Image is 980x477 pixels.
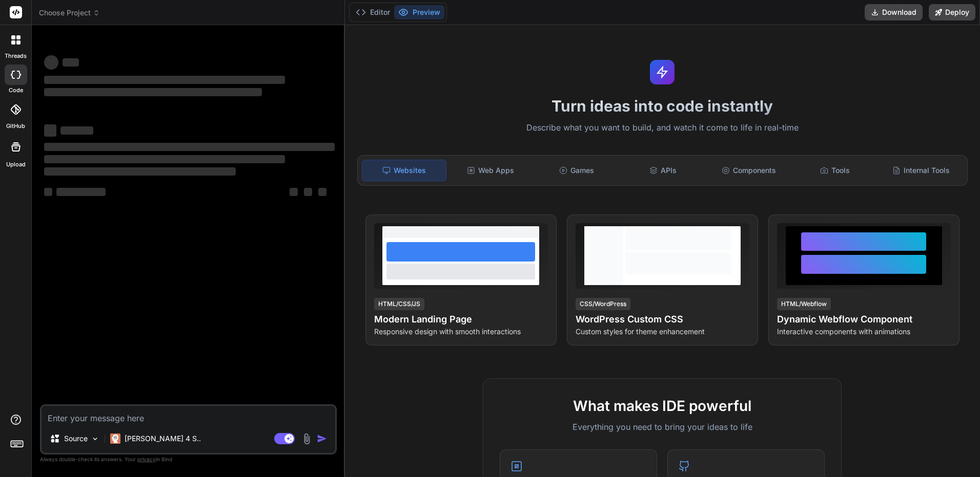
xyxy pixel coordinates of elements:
[125,433,201,444] p: [PERSON_NAME] 4 S..
[879,160,963,181] div: Internal Tools
[44,124,56,137] span: ‌
[56,188,106,196] span: ‌
[929,4,975,20] button: Deploy
[865,4,923,20] button: Download
[793,160,877,181] div: Tools
[44,76,285,84] span: ‌
[500,395,825,417] h2: What makes IDE powerful
[374,327,548,337] p: Responsive design with smooth interactions
[351,97,974,115] h1: Turn ideas into code instantly
[301,433,313,445] img: attachment
[9,86,23,95] label: code
[290,188,298,196] span: ‌
[5,52,27,60] label: threads
[39,8,100,18] span: Choose Project
[317,433,327,444] img: icon
[64,433,88,444] p: Source
[137,456,156,462] span: privacy
[576,312,749,327] h4: WordPress Custom CSS
[777,298,831,310] div: HTML/Webflow
[362,160,447,181] div: Websites
[777,312,951,327] h4: Dynamic Webflow Component
[318,188,326,196] span: ‌
[576,327,749,337] p: Custom styles for theme enhancement
[44,88,262,96] span: ‌
[500,421,825,433] p: Everything you need to bring your ideas to life
[304,188,312,196] span: ‌
[535,160,619,181] div: Games
[44,55,58,70] span: ‌
[374,312,548,327] h4: Modern Landing Page
[6,160,26,169] label: Upload
[777,327,951,337] p: Interactive components with animations
[44,155,285,163] span: ‌
[394,5,444,19] button: Preview
[448,160,533,181] div: Web Apps
[40,454,337,464] p: Always double-check its answers. Your in Bind
[374,298,424,310] div: HTML/CSS/JS
[707,160,791,181] div: Components
[576,298,630,310] div: CSS/WordPress
[60,126,93,135] span: ‌
[352,5,394,19] button: Editor
[63,58,79,67] span: ‌
[110,433,120,444] img: Claude 4 Sonnet
[91,435,99,443] img: Pick Models
[6,122,25,131] label: GitHub
[44,143,335,151] span: ‌
[621,160,705,181] div: APIs
[44,188,52,196] span: ‌
[44,167,236,176] span: ‌
[351,121,974,135] p: Describe what you want to build, and watch it come to life in real-time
